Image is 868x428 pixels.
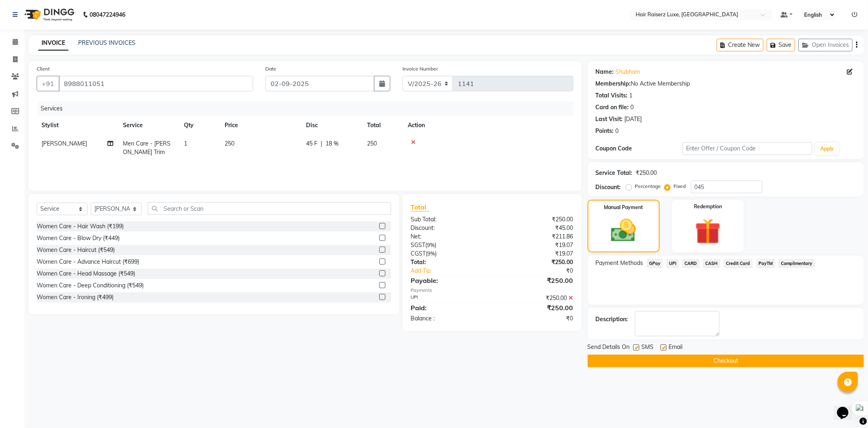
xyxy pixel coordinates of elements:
span: CGST [411,250,426,257]
span: CARD [682,259,700,268]
div: Last Visit: [596,115,623,124]
label: Fixed [674,183,686,190]
div: Name: [596,68,614,76]
div: ₹250.00 [492,215,579,224]
label: Redemption [694,203,722,210]
div: ₹19.07 [492,241,579,249]
label: Percentage [635,183,661,190]
button: Create New [717,39,763,51]
label: Manual Payment [604,204,643,211]
div: Payments [411,287,573,294]
div: No Active Membership [596,79,856,88]
label: Client [37,65,50,73]
span: SGST [411,241,425,249]
div: Women Care - Head Massage (₹549) [37,269,135,278]
span: 250 [225,140,234,147]
div: Points: [596,127,614,135]
span: SMS [642,343,654,353]
div: ( ) [404,249,492,258]
div: 1 [630,91,633,100]
img: logo [21,3,77,26]
div: ₹211.86 [492,232,579,241]
a: INVOICE [38,36,68,51]
span: GPay [647,259,663,268]
span: PayTM [756,259,776,268]
div: Coupon Code [596,144,682,153]
div: ₹0 [492,314,579,323]
div: Description: [596,315,628,324]
div: Women Care - Ironing (₹499) [37,293,114,302]
th: Price [220,116,301,135]
span: 45 F [306,139,317,148]
div: 0 [616,127,619,135]
div: ₹250.00 [492,294,579,302]
a: Shubham [616,68,641,76]
span: Total [411,203,429,212]
span: Complimentary [778,259,815,268]
span: Payment Methods [596,259,643,267]
span: 1 [184,140,187,147]
div: ₹45.00 [492,224,579,232]
div: Net: [404,232,492,241]
label: Invoice Number [402,65,438,73]
div: ₹250.00 [492,276,579,285]
input: Search by Name/Mobile/Email/Code [59,76,253,91]
div: Women Care - Advance Haircut (₹699) [37,258,139,266]
div: ₹250.00 [492,258,579,267]
div: Women Care - Hair Wash (₹199) [37,222,124,231]
div: ( ) [404,241,492,249]
span: Email [669,343,683,353]
span: UPI [666,259,679,268]
a: PREVIOUS INVOICES [78,39,136,46]
label: Date [265,65,276,73]
div: UPI [404,294,492,302]
th: Service [118,116,179,135]
b: 08047224946 [90,3,125,26]
div: Services [37,101,579,116]
button: Save [767,39,795,51]
div: ₹250.00 [492,303,579,313]
div: Women Care - Haircut (₹549) [37,246,115,254]
a: Add Tip [404,267,507,275]
div: Balance : [404,314,492,323]
button: Apply [816,143,839,155]
span: 9% [427,250,435,257]
input: Search or Scan [148,202,391,215]
span: 18 % [326,139,339,148]
div: Total Visits: [596,91,628,100]
div: ₹250.00 [636,169,657,177]
div: Membership: [596,79,631,88]
span: 9% [427,242,435,248]
button: Open Invoices [798,39,853,51]
div: Card on file: [596,103,629,112]
div: ₹19.07 [492,249,579,258]
div: Women Care - Deep Conditioning (₹549) [37,281,144,290]
iframe: chat widget [834,395,860,420]
img: _cash.svg [603,216,644,245]
div: Service Total: [596,169,633,177]
div: 0 [631,103,634,112]
button: +91 [37,76,59,91]
input: Enter Offer / Coupon Code [682,142,813,155]
span: | [321,139,322,148]
span: Men Care - [PERSON_NAME] Trim [123,140,171,156]
button: Checkout [588,355,864,367]
div: Women Care - Blow Dry (₹449) [37,234,120,243]
img: _gift.svg [687,215,729,247]
span: [PERSON_NAME] [42,140,87,147]
div: Sub Total: [404,215,492,224]
div: Discount: [596,183,621,192]
th: Stylist [37,116,118,135]
span: 250 [367,140,377,147]
div: Paid: [404,303,492,313]
span: Credit Card [724,259,753,268]
span: Send Details On [588,343,630,353]
th: Total [362,116,403,135]
div: Discount: [404,224,492,232]
span: CASH [703,259,720,268]
div: Total: [404,258,492,267]
div: Payable: [404,276,492,285]
th: Action [403,116,573,135]
div: [DATE] [625,115,642,124]
div: ₹0 [507,267,579,275]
